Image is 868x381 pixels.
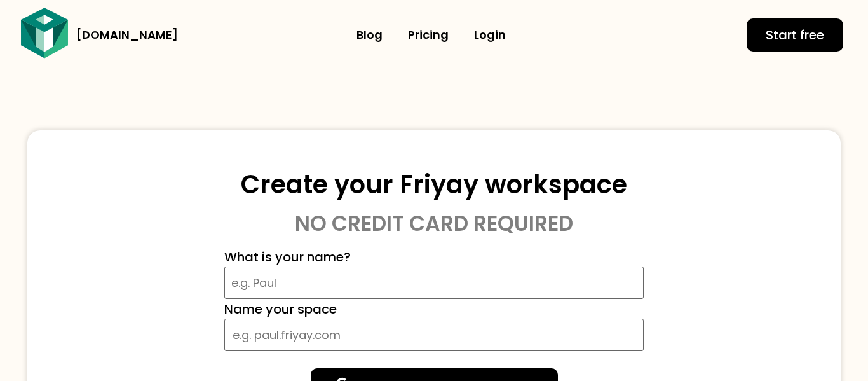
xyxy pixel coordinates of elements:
[65,169,803,200] h3: Create your Friyay workspace
[76,27,178,43] a: [DOMAIN_NAME]
[224,319,644,351] input: e.g. paul.friyay.com
[344,20,395,50] a: Blog
[65,213,803,234] h5: No credit card required
[461,20,519,50] a: Login
[224,267,644,299] input: e.g. Paul
[395,20,461,50] a: Pricing​
[747,18,843,52] a: Start free
[766,25,824,45] span: Start free
[224,247,351,267] label: What is your name?
[217,20,646,50] nav: Menu
[224,300,337,319] label: Name your space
